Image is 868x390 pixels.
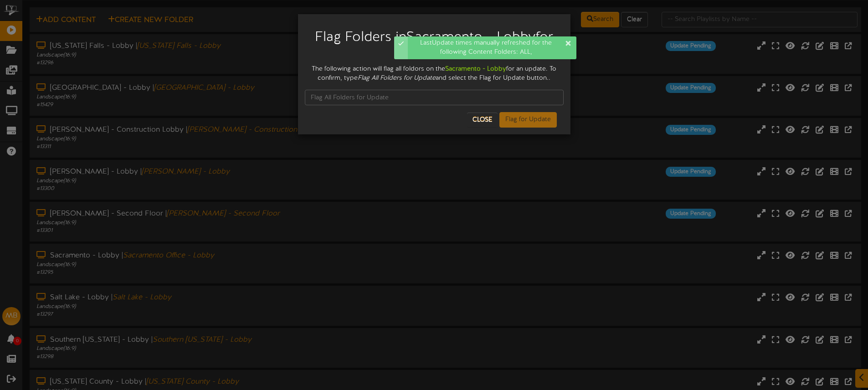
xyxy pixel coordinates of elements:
div: LastUpdate times manually refreshed for the following Content Folders: ALL, [408,36,576,59]
button: Flag for Update [499,112,557,128]
div: The following action will flag all foldors on the for an update. To confirm, type and select the ... [305,65,564,83]
h2: Flag Folders in Sacramento - Lobby for Update [312,30,557,60]
i: Flag All Folders for Update [358,75,436,82]
button: Close [467,113,498,127]
input: Flag All Folders for Update [305,90,564,105]
strong: Sacramento - Lobby [445,66,506,72]
div: Dismiss this notification [565,39,572,48]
